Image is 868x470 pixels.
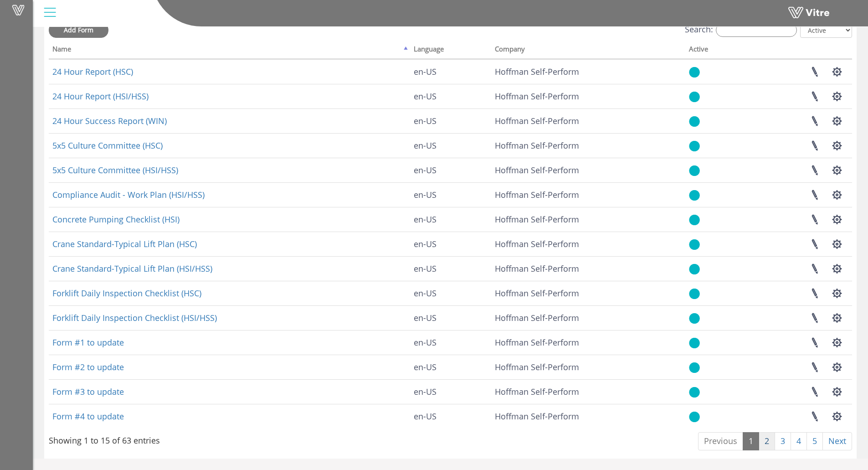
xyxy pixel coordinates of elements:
td: en-US [410,355,491,379]
img: yes [689,190,700,201]
a: Forklift Daily Inspection Checklist (HSI/HSS) [52,312,217,323]
img: yes [689,313,700,324]
td: en-US [410,84,491,108]
span: 210 [495,386,579,397]
span: 210 [495,189,579,200]
th: Active [685,42,741,59]
span: 210 [495,115,579,126]
td: en-US [410,207,491,232]
a: Concrete Pumping Checklist (HSI) [52,214,180,225]
a: Form #1 to update [52,337,124,348]
span: 210 [495,288,579,299]
td: en-US [410,305,491,330]
a: Crane Standard-Typical Lift Plan (HSI/HSS) [52,263,212,274]
a: Form #3 to update [52,386,124,397]
a: 2 [759,432,775,450]
span: 210 [495,66,579,77]
a: 5x5 Culture Committee (HSI/HSS) [52,165,178,176]
img: yes [689,67,700,78]
div: Showing 1 to 15 of 63 entries [49,431,160,447]
img: yes [689,91,700,103]
img: yes [689,214,700,226]
td: en-US [410,281,491,305]
a: 1 [743,432,759,450]
img: yes [689,362,700,373]
a: 5x5 Culture Committee (HSC) [52,140,163,151]
span: 210 [495,362,579,372]
img: yes [689,140,700,152]
span: 210 [495,140,579,151]
img: yes [689,387,700,398]
img: yes [689,411,700,423]
span: 210 [495,165,579,176]
a: Previous [698,432,743,450]
th: Company [491,42,685,59]
a: Crane Standard-Typical Lift Plan (HSC) [52,238,197,249]
td: en-US [410,404,491,429]
a: Add Form [49,22,108,38]
td: en-US [410,108,491,133]
label: Search: [685,23,797,37]
a: 3 [775,432,791,450]
td: en-US [410,158,491,182]
span: Add Form [64,26,93,34]
a: Forklift Daily Inspection Checklist (HSC) [52,288,201,299]
td: en-US [410,256,491,281]
a: 24 Hour Report (HSI/HSS) [52,91,149,102]
span: 210 [495,238,579,249]
span: 210 [495,312,579,323]
span: 210 [495,263,579,274]
td: en-US [410,232,491,256]
td: en-US [410,59,491,84]
span: 210 [495,91,579,102]
img: yes [689,116,700,127]
span: 210 [495,411,579,422]
img: yes [689,239,700,250]
a: Compliance Audit - Work Plan (HSI/HSS) [52,189,205,200]
a: 4 [791,432,807,450]
img: yes [689,165,700,176]
span: 210 [495,337,579,348]
td: en-US [410,133,491,158]
a: 24 Hour Report (HSC) [52,66,133,77]
img: yes [689,288,700,300]
span: 210 [495,214,579,225]
a: Next [822,432,852,450]
img: yes [689,337,700,349]
img: yes [689,263,700,275]
th: Language [410,42,491,59]
a: 24 Hour Success Report (WIN) [52,115,167,126]
td: en-US [410,379,491,404]
td: en-US [410,330,491,355]
a: Form #4 to update [52,411,124,422]
input: Search: [716,23,797,37]
th: Name: activate to sort column descending [49,42,410,59]
a: Form #2 to update [52,362,124,372]
a: 5 [806,432,823,450]
td: en-US [410,182,491,207]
